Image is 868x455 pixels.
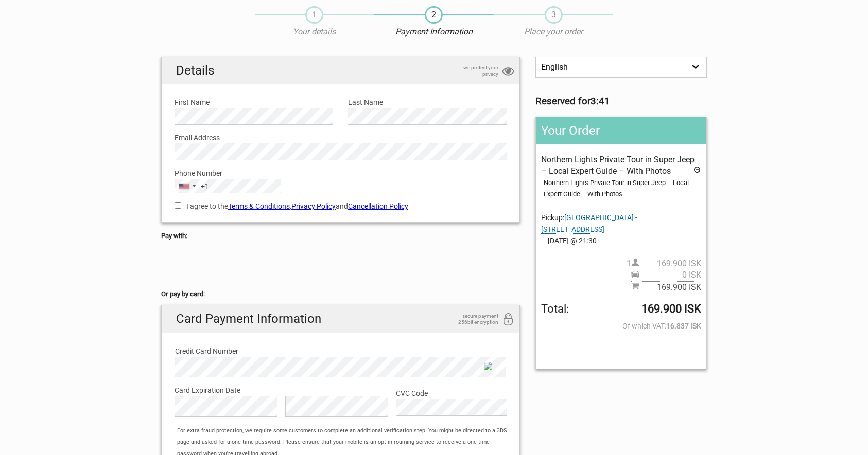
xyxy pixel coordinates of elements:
[545,6,563,24] span: 3
[447,65,498,77] span: we protect your privacy
[255,26,374,38] p: Your details
[544,177,701,201] div: Northern Lights Private Tour in Super Jeep – Local Expert Guide – With Photos
[631,281,701,293] span: Subtotal
[627,258,701,269] span: 1 person(s)
[348,202,408,210] a: Cancellation Policy
[175,132,507,143] label: Email Address
[541,303,701,315] span: Total to be paid
[425,6,443,24] span: 2
[305,6,323,24] span: 1
[161,230,520,242] h5: Pay with:
[161,255,254,276] iframe: Secure payment button frame
[162,305,519,333] h2: Card Payment Information
[483,361,495,373] img: npw-badge-icon-locked.svg
[494,26,613,38] p: Place your order
[541,155,695,176] span: Northern Lights Private Tour in Super Jeep – Local Expert Guide – With Photos
[541,235,701,246] span: [DATE] @ 21:30
[162,57,519,84] h2: Details
[641,303,701,315] strong: 169.900 ISK
[348,97,506,108] label: Last Name
[396,388,507,399] label: CVC Code
[175,201,507,212] label: I agree to the , and
[175,345,506,357] label: Credit Card Number
[502,313,514,327] i: 256bit encryption
[175,168,507,179] label: Phone Number
[447,313,498,325] span: secure payment 256bit encryption
[201,180,209,192] div: +1
[374,26,494,38] p: Payment Information
[541,320,701,332] span: Of which VAT:
[639,258,701,269] span: 169.900 ISK
[161,288,520,300] h5: Or pay by card:
[175,385,507,396] label: Card Expiration Date
[541,213,637,233] span: Change pickup place
[14,18,116,26] p: We're away right now. Please check back later!
[118,16,131,28] button: Open LiveChat chat widget
[591,96,610,107] strong: 3:41
[631,269,701,281] span: Pickup price
[175,97,333,108] label: First Name
[228,202,290,210] a: Terms & Conditions
[639,269,701,281] span: 0 ISK
[639,282,701,293] span: 169.900 ISK
[541,213,637,233] span: Pickup:
[666,320,701,332] strong: 16.837 ISK
[502,65,514,79] i: privacy protection
[535,96,707,107] h3: Reserved for
[291,202,336,210] a: Privacy Policy
[536,117,706,144] h2: Your Order
[175,179,209,193] button: Selected country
